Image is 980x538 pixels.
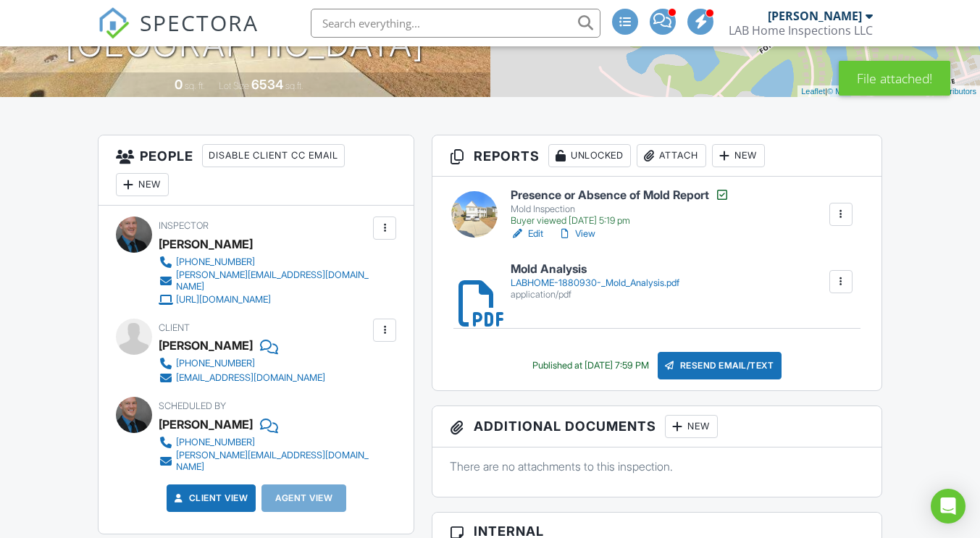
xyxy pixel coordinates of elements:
[99,135,414,206] h3: People
[176,437,255,448] div: [PHONE_NUMBER]
[548,144,631,167] div: Unlocked
[98,20,259,50] a: SPECTORA
[450,458,863,474] p: There are no attachments to this inspection.
[658,352,782,379] div: Resend Email/Text
[159,356,325,371] a: [PHONE_NUMBER]
[176,294,271,306] div: [URL][DOMAIN_NAME]
[185,80,205,91] span: sq. ft.
[176,256,255,268] div: [PHONE_NUMBER]
[511,188,729,227] a: Presence or Absence of Mold Report Mold Inspection Buyer viewed [DATE] 5:19 pm
[511,277,679,289] div: LABHOME-1880930-_Mold_Analysis.pdf
[159,220,209,231] span: Inspector
[511,263,679,276] h6: Mold Analysis
[159,335,253,356] div: [PERSON_NAME]
[532,360,649,371] div: Published at [DATE] 7:59 PM
[311,9,600,38] input: Search everything...
[116,173,169,196] div: New
[511,188,729,202] h6: Presence or Absence of Mold Report
[665,415,718,438] div: New
[159,233,253,255] div: [PERSON_NAME]
[176,450,369,473] div: [PERSON_NAME][EMAIL_ADDRESS][DOMAIN_NAME]
[159,413,253,435] div: [PERSON_NAME]
[432,135,881,177] h3: Reports
[712,144,765,167] div: New
[432,406,881,447] h3: Additional Documents
[827,87,866,96] a: © MapTiler
[511,227,543,241] a: Edit
[159,371,325,385] a: [EMAIL_ADDRESS][DOMAIN_NAME]
[159,450,369,473] a: [PERSON_NAME][EMAIL_ADDRESS][DOMAIN_NAME]
[159,400,226,411] span: Scheduled By
[511,215,729,227] div: Buyer viewed [DATE] 5:19 pm
[175,77,183,92] div: 0
[511,289,679,300] div: application/pdf
[797,85,980,98] div: |
[768,9,862,23] div: [PERSON_NAME]
[801,87,825,96] a: Leaflet
[176,269,369,293] div: [PERSON_NAME][EMAIL_ADDRESS][DOMAIN_NAME]
[159,322,190,333] span: Client
[219,80,249,91] span: Lot Size
[285,80,303,91] span: sq.ft.
[931,489,966,524] div: Open Intercom Messenger
[558,227,595,241] a: View
[202,144,345,167] div: Disable Client CC Email
[251,77,283,92] div: 6534
[159,293,369,307] a: [URL][DOMAIN_NAME]
[729,23,873,38] div: LAB Home Inspections LLC
[839,61,950,96] div: File attached!
[172,491,248,505] a: Client View
[98,7,130,39] img: The Best Home Inspection Software - Spectora
[159,269,369,293] a: [PERSON_NAME][EMAIL_ADDRESS][DOMAIN_NAME]
[511,263,679,300] a: Mold Analysis LABHOME-1880930-_Mold_Analysis.pdf application/pdf
[159,435,369,450] a: [PHONE_NUMBER]
[637,144,706,167] div: Attach
[176,358,255,369] div: [PHONE_NUMBER]
[176,372,325,384] div: [EMAIL_ADDRESS][DOMAIN_NAME]
[140,7,259,38] span: SPECTORA
[159,255,369,269] a: [PHONE_NUMBER]
[511,203,729,215] div: Mold Inspection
